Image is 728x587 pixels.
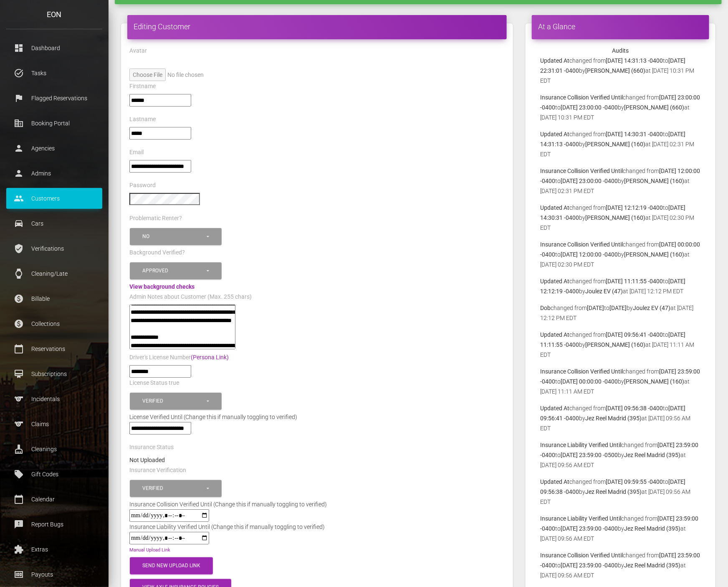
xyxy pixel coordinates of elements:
b: Updated At [540,57,569,64]
button: Approved [130,262,222,280]
b: [PERSON_NAME] (160) [585,141,645,147]
b: [DATE] 12:00:00 -0400 [561,251,618,258]
b: Updated At [540,204,569,211]
p: changed from to by at [DATE] 02:31 PM EDT [540,129,701,159]
b: [DATE] 12:12:19 -0400 [606,204,663,211]
label: License Status true [129,379,179,387]
p: changed from to by at [DATE] 09:56 AM EDT [540,513,701,544]
a: extension Extras [6,539,102,560]
div: Insurance Liability Verified Until (Change this if manually toggling to verified) [123,522,331,532]
label: Email [129,148,144,157]
a: card_membership Subscriptions [6,363,102,384]
p: changed from to by at [DATE] 09:56 AM EDT [540,477,701,507]
label: Insurance Status [129,443,174,452]
a: verified_user Verifications [6,238,102,259]
b: [PERSON_NAME] (160) [624,378,684,385]
b: Updated At [540,405,569,412]
b: [PERSON_NAME] (660) [585,67,645,74]
p: Cleaning/Late [13,267,96,280]
p: Dashboard [13,42,96,54]
p: Subscriptions [13,368,96,380]
p: Calendar [13,493,96,506]
div: No [142,233,205,240]
a: person Agencies [6,138,102,159]
p: changed from to by at [DATE] 11:11 AM EDT [540,366,701,396]
strong: Not Uploaded [129,457,165,463]
b: [DATE] [609,305,627,311]
b: Updated At [540,331,569,338]
label: Avatar [129,47,147,55]
a: calendar_today Calendar [6,489,102,510]
p: Extras [13,543,96,556]
a: local_offer Gift Codes [6,464,102,485]
div: Verified [142,398,205,405]
a: sports Incidentals [6,389,102,409]
p: changed from to by at [DATE] 09:56 AM EDT [540,403,701,433]
p: Admins [13,167,96,180]
p: Verifications [13,242,96,255]
b: [DATE] 23:59:00 -0500 [561,452,618,458]
label: Insurance Verification [129,466,186,475]
b: Jez Reel Madrid (395) [624,562,680,569]
b: Insurance Liability Verified Until [540,442,621,448]
b: Insurance Collision Verified Until [540,368,623,375]
a: paid Billable [6,288,102,309]
b: [DATE] 09:59:55 -0400 [606,478,663,485]
b: [DATE] 23:00:00 -0400 [561,104,618,111]
a: (Persona Link) [191,354,229,361]
b: [DATE] 00:00:00 -0400 [561,378,618,385]
b: Updated At [540,278,569,285]
a: Manual Upload Link [129,547,170,553]
p: Cars [13,217,96,230]
div: Insurance Collision Verified Until (Change this if manually toggling to verified) [123,499,333,509]
p: Customers [13,192,96,205]
h4: At a Glance [538,21,703,32]
label: Password [129,181,156,190]
b: [PERSON_NAME] (160) [624,251,684,258]
p: Cleanings [13,443,96,455]
a: flag Flagged Reservations [6,88,102,109]
b: [DATE] 23:59:00 -0400 [561,525,618,532]
p: Billable [13,292,96,305]
b: Updated At [540,131,569,137]
b: Joulez EV (47) [633,305,670,311]
b: Joulez EV (47) [585,288,623,295]
a: calendar_today Reservations [6,338,102,359]
b: [DATE] 09:56:41 -0400 [606,331,663,338]
a: paid Collections [6,313,102,334]
p: Agencies [13,142,96,155]
b: [PERSON_NAME] (160) [585,341,645,348]
b: Insurance Collision Verified Until [540,241,623,248]
div: License Verified Until (Change this if manually toggling to verified) [123,412,511,422]
p: changed from to by at [DATE] 02:30 PM EDT [540,203,701,233]
b: [DATE] 14:31:13 -0400 [606,57,663,64]
p: changed from to by at [DATE] 09:56 AM EDT [540,440,701,470]
strong: Audits [612,47,629,54]
a: sports Claims [6,414,102,435]
a: people Customers [6,188,102,209]
button: Verified [130,393,222,410]
h4: Editing Customer [134,21,500,32]
b: [DATE] [587,305,604,311]
b: [DATE] 23:00:00 -0400 [561,178,618,184]
b: [DATE] 23:59:00 -0400 [561,562,618,569]
a: corporate_fare Booking Portal [6,113,102,134]
b: Dob [540,305,551,311]
div: Approved [142,267,205,274]
a: drive_eta Cars [6,213,102,234]
b: Jez Reel Madrid (395) [624,525,680,532]
b: Insurance Liability Verified Until [540,515,621,522]
p: Payouts [13,568,96,581]
p: Reservations [13,343,96,355]
button: No [130,228,222,245]
label: Driver's License Number [129,353,229,362]
p: Flagged Reservations [13,92,96,104]
b: [PERSON_NAME] (160) [585,214,645,221]
p: Claims [13,418,96,430]
p: changed from to by at [DATE] 10:31 PM EDT [540,92,701,122]
b: Insurance Collision Verified Until [540,552,623,559]
p: Incidentals [13,393,96,405]
p: changed from to by at [DATE] 09:56 AM EDT [540,550,701,580]
b: [DATE] 11:11:55 -0400 [606,278,663,285]
div: Verified [142,485,205,492]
